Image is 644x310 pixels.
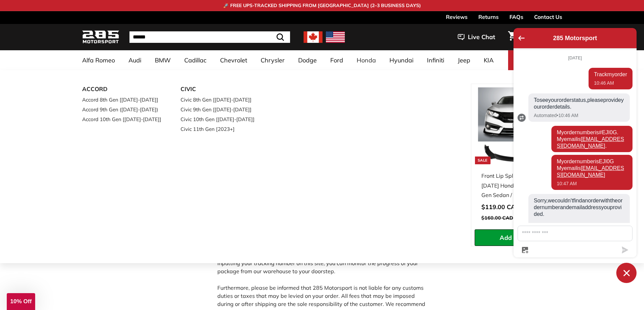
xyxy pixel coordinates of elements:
span: 10% Off [10,298,31,305]
a: Hyundai [383,50,420,70]
a: Reviews [446,11,468,23]
a: Ford [324,50,350,70]
a: CIVIC [181,84,260,95]
a: Jeep [451,50,477,70]
span: Add to cart [500,234,533,242]
a: Returns [478,11,499,23]
a: Audi [122,50,148,70]
a: Honda [350,50,383,70]
a: Chrysler [254,50,291,70]
div: Sale [475,157,491,164]
a: Alfa Romeo [75,50,122,70]
a: ACCORD [82,84,162,95]
a: Accord 8th Gen [[DATE]-[DATE]] [82,95,162,105]
a: KIA [477,50,500,70]
a: Sale Front Lip Splitter - [DATE]-[DATE] Honda Civic 10th Gen Sedan / Coupe / Hatch Save 26% [475,84,558,229]
div: 10% Off [7,293,35,310]
a: FAQs [509,11,523,23]
input: Search [129,31,290,43]
button: Add to cart [475,229,558,246]
span: Live Chat [468,33,495,41]
a: Dodge [291,50,324,70]
a: Cadillac [177,50,213,70]
a: Civic 8th Gen [[DATE]-[DATE]] [181,95,260,105]
inbox-online-store-chat: Shopify online store chat [511,28,639,283]
a: Civic 11th Gen [2023+] [181,124,260,134]
span: $160.00 CAD [481,215,513,221]
a: Chevrolet [213,50,254,70]
div: Front Lip Splitter - [DATE]-[DATE] Honda Civic 10th Gen Sedan / Coupe / Hatch [481,171,552,200]
a: BMW [148,50,177,70]
span: $119.00 CAD [481,203,520,211]
a: Contact Us [534,11,562,23]
a: Civic 9th Gen [[DATE]-[DATE]] [181,105,260,114]
p: 🚀 FREE UPS-TRACKED SHIPPING FROM [GEOGRAPHIC_DATA] (2–3 BUSINESS DAYS) [223,2,421,9]
span: By simply inputting your tracking number on this site, you can monitor the progress of your packa... [217,252,418,275]
button: Live Chat [449,29,504,46]
img: Logo_285_Motorsport_areodynamics_components [82,29,119,45]
a: Cart [504,26,521,49]
a: Accord 10th Gen [[DATE]-[DATE]] [82,114,162,124]
a: Accord 9th Gen ([DATE]-[DATE]) [82,105,162,114]
a: Civic 10th Gen [[DATE]-[DATE]] [181,114,260,124]
a: Infiniti [420,50,451,70]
